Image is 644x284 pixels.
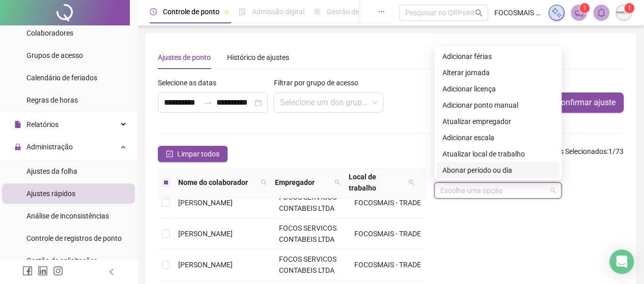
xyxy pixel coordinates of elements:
[436,146,559,162] div: Atualizar local de trabalho
[223,9,230,15] span: pushpin
[227,52,289,63] div: Histórico de ajustes
[14,121,21,128] span: file
[628,5,631,12] span: 1
[314,8,321,15] span: sun
[597,8,606,17] span: bell
[26,257,97,265] span: Gestão de solicitações
[332,175,343,190] span: search
[275,177,330,188] span: Empregador
[177,148,219,160] span: Limpar todos
[436,65,559,81] div: Alterar jornada
[442,83,553,94] div: Adicionar licença
[14,143,21,150] span: lock
[551,7,562,18] img: sparkle-icon.fc2bf0ac1784a2077858766a79e2daf3.svg
[108,268,115,275] span: left
[327,8,378,16] span: Gestão de férias
[609,249,634,274] div: Open Intercom Messenger
[26,120,59,129] span: Relatórios
[436,130,559,146] div: Adicionar escala
[624,3,634,13] sup: Atualize o seu contato no menu Meus Dados
[475,9,483,17] span: search
[158,52,211,63] div: Ajustes de ponto
[442,165,553,176] div: Abonar período ou dia
[239,8,246,15] span: file-done
[408,179,414,185] span: search
[279,255,337,274] span: FOCOS SERVICOS CONTABEIS LTDA
[261,179,267,185] span: search
[158,146,228,162] button: Limpar todos
[26,29,73,37] span: Colaboradores
[334,179,341,185] span: search
[204,99,212,107] span: to
[150,8,157,15] span: clock-circle
[436,81,559,97] div: Adicionar licença
[259,175,269,190] span: search
[536,92,624,113] button: Confirmar ajuste
[26,74,97,82] span: Calendário de feriados
[279,224,337,243] span: FOCOS SERVICOS CONTABEIS LTDA
[442,116,553,127] div: Atualizar empregador
[53,266,63,276] span: instagram
[442,148,553,160] div: Atualizar local de trabalho
[574,8,583,17] span: notification
[436,162,559,178] div: Abonar período ou dia
[354,261,421,269] span: FOCOSMAIS - TRADE
[252,8,304,16] span: Admissão digital
[26,96,78,104] span: Regras de horas
[616,5,631,20] img: 1073
[178,230,233,238] span: [PERSON_NAME]
[534,146,624,162] span: : 1 / 73
[406,169,416,196] span: search
[178,177,257,188] span: Nome do colaborador
[354,230,421,238] span: FOCOSMAIS - TRADE
[349,171,404,194] span: Local de trabalho
[494,7,542,18] span: FOCOSMAIS CONTABILIDADE
[163,8,219,16] span: Controle de ponto
[26,51,83,59] span: Grupos de acesso
[436,48,559,65] div: Adicionar férias
[38,266,48,276] span: linkedin
[354,199,421,207] span: FOCOSMAIS - TRADE
[26,143,73,151] span: Administração
[534,147,607,155] span: Registros Selecionados
[158,77,223,88] label: Selecione as datas
[22,266,33,276] span: facebook
[273,77,365,88] label: Filtrar por grupo de acesso
[442,51,553,62] div: Adicionar férias
[583,5,586,12] span: 1
[442,132,553,143] div: Adicionar escala
[579,3,590,13] sup: 1
[26,212,109,220] span: Análise de inconsistências
[204,99,212,107] span: swap-right
[26,190,75,198] span: Ajustes rápidos
[378,8,385,15] span: ellipsis
[442,67,553,78] div: Alterar jornada
[26,167,77,175] span: Ajustes da folha
[556,97,615,109] span: Confirmar ajuste
[178,261,233,269] span: [PERSON_NAME]
[436,97,559,113] div: Adicionar ponto manual
[26,234,122,242] span: Controle de registros de ponto
[436,113,559,130] div: Atualizar empregador
[166,150,173,157] span: check-square
[442,100,553,111] div: Adicionar ponto manual
[178,199,233,207] span: [PERSON_NAME]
